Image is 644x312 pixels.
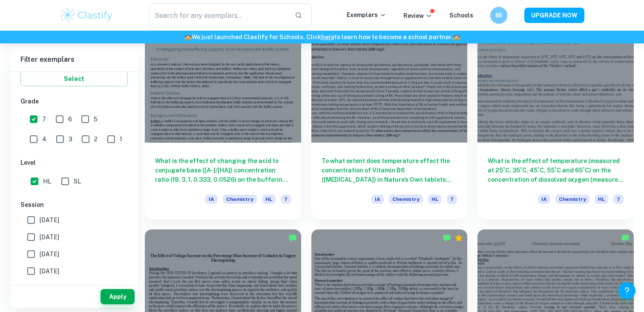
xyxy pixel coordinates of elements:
span: 4 [42,135,46,144]
span: 2 [94,135,98,144]
button: Select [20,71,128,86]
h6: What is the effect of temperature (measured at 25˚C, 35˚C, 45˚C, 55˚C and 65˚C) on the concentrat... [488,156,624,184]
span: 7 [42,114,46,124]
span: Chemistry [223,195,257,204]
img: Marked [443,234,451,242]
h6: Level [20,158,128,167]
span: [DATE] [40,266,59,276]
span: 1 [120,135,122,144]
p: Exemplars [347,10,386,20]
span: [DATE] [40,232,59,242]
h6: Session [20,200,128,209]
img: Clastify logo [60,7,114,24]
span: [DATE] [40,249,59,259]
div: Premium [454,234,463,242]
span: IA [371,195,384,204]
span: 🏫 [184,34,192,40]
span: 5 [94,114,98,124]
span: 7 [613,195,624,204]
h6: To what extent does temperature effect the concentration of Vitamin B6 ([MEDICAL_DATA]) in Nature... [322,156,457,184]
img: Marked [621,234,630,242]
a: What is the effect of changing the acid to conjugate base ([A-]/[HA]) concentration ratio (19, 3,... [145,26,301,219]
input: Search for any exemplars... [149,3,288,27]
h6: Filter exemplars [10,48,138,72]
button: Help and Feedback [618,282,635,299]
a: What is the effect of temperature (measured at 25˚C, 35˚C, 45˚C, 55˚C and 65˚C) on the concentrat... [477,26,634,219]
span: HL [43,177,51,186]
span: Chemistry [389,195,423,204]
h6: Grade [20,97,128,106]
span: SL [74,177,81,186]
span: IA [538,195,550,204]
a: Schools [449,12,473,19]
span: Chemistry [555,195,589,204]
button: Apply [101,289,135,304]
span: IA [205,195,218,204]
h6: We just launched Clastify for Schools. Click to learn how to become a school partner. [2,32,642,42]
h6: What is the effect of changing the acid to conjugate base ([A-]/[HA]) concentration ratio (19, 3,... [155,156,291,184]
span: 7 [281,195,291,204]
span: HL [595,195,608,204]
span: 7 [447,195,457,204]
span: 6 [68,114,72,124]
span: 🏫 [453,34,460,40]
span: [DATE] [40,215,59,225]
a: To what extent does temperature effect the concentration of Vitamin B6 ([MEDICAL_DATA]) in Nature... [311,26,468,219]
p: Review [403,11,432,20]
a: here [321,34,334,40]
img: Marked [288,234,297,242]
button: MI [490,7,507,24]
span: 3 [69,135,72,144]
button: UPGRADE NOW [524,8,584,23]
span: HL [428,195,442,204]
span: HL [262,195,276,204]
h6: MI [494,11,504,20]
